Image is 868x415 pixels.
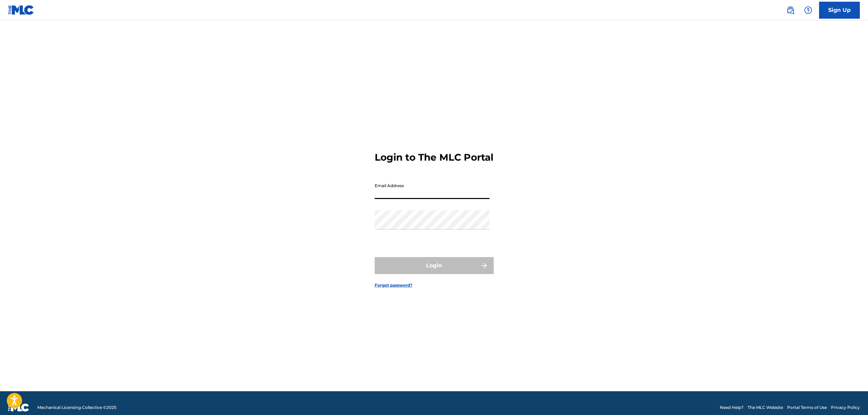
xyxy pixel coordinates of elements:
[37,404,116,411] span: Mechanical Licensing Collective © 2025
[375,151,493,163] h3: Login to The MLC Portal
[8,403,29,412] img: logo
[786,6,795,14] img: search
[8,5,34,15] img: MLC Logo
[834,382,868,415] iframe: Chat Widget
[831,404,860,411] a: Privacy Policy
[804,6,812,14] img: help
[787,404,827,411] a: Portal Terms of Use
[720,404,744,411] a: Need Help?
[375,282,412,288] a: Forgot password?
[784,3,797,17] a: Public Search
[819,2,860,19] a: Sign Up
[801,3,815,17] div: Help
[748,404,783,411] a: The MLC Website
